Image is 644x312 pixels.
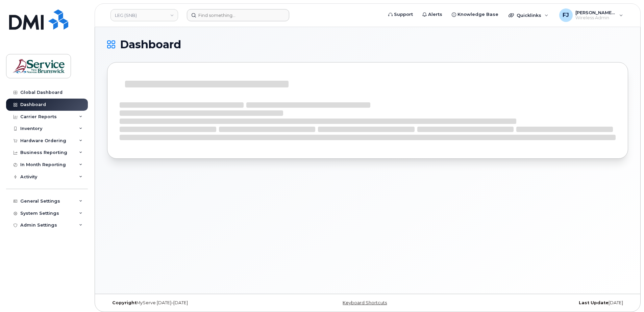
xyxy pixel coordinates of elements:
[120,40,181,50] span: Dashboard
[107,300,281,306] div: MyServe [DATE]–[DATE]
[112,300,137,305] strong: Copyright
[343,300,387,305] a: Keyboard Shortcuts
[454,300,628,306] div: [DATE]
[579,300,609,305] strong: Last Update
